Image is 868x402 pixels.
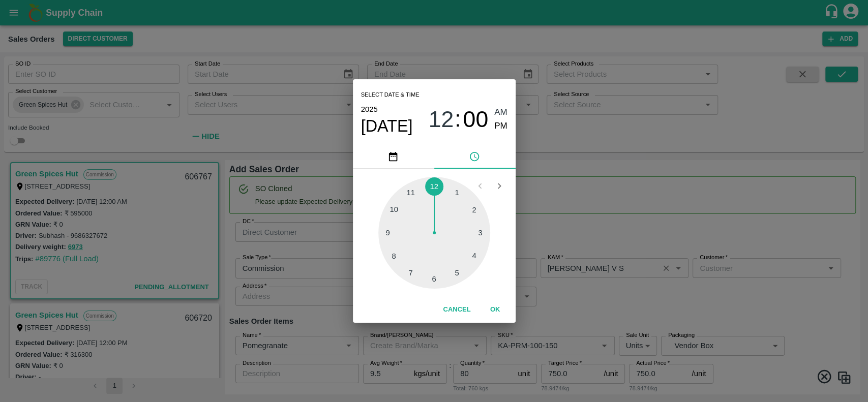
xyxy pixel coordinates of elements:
[439,301,474,319] button: Cancel
[361,116,413,136] button: [DATE]
[353,144,434,169] button: pick date
[479,301,512,319] button: OK
[361,87,420,103] span: Select date & time
[434,144,516,169] button: pick time
[494,106,507,119] button: AM
[494,119,507,133] button: PM
[455,106,461,133] span: :
[490,176,509,196] button: Open next view
[463,106,488,133] span: 00
[428,106,454,133] span: 12
[428,106,454,133] button: 12
[463,106,488,133] button: 00
[361,103,378,116] button: 2025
